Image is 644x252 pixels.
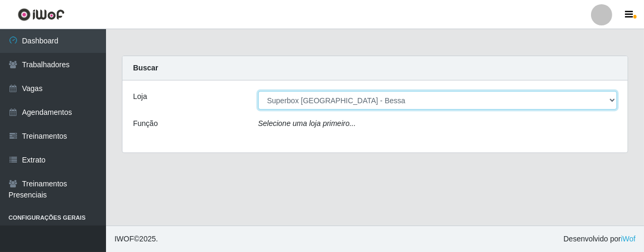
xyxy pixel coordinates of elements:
span: © 2025 . [114,233,158,245]
a: iWof [621,235,636,243]
strong: Buscar [133,64,158,72]
span: Desenvolvido por [563,233,636,245]
span: IWOF [114,235,134,243]
label: Função [133,118,158,129]
img: CoreUI Logo [17,8,65,21]
i: Selecione uma loja primeiro... [258,119,356,128]
label: Loja [133,91,147,102]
